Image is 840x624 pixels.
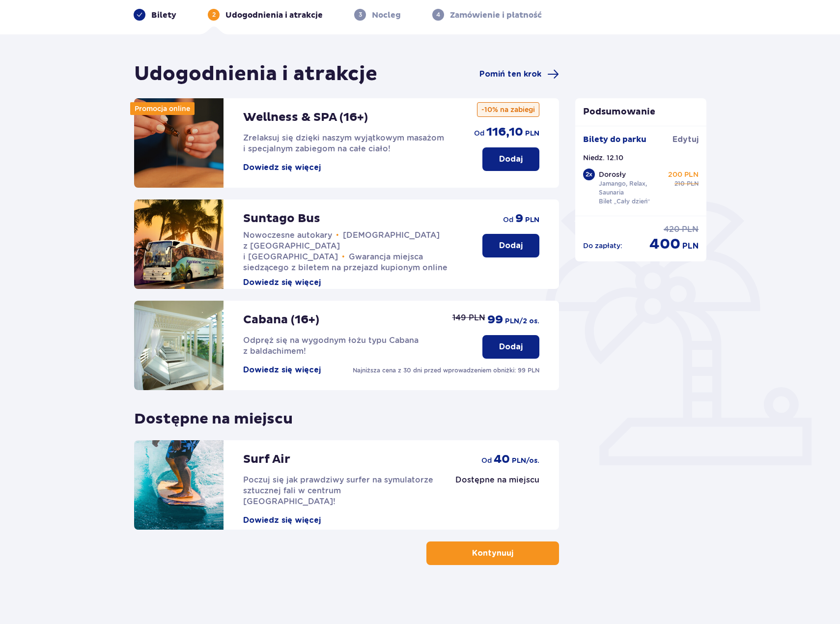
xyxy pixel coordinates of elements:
[682,241,699,252] span: PLN
[487,312,503,327] span: 99
[583,169,595,180] div: 2 x
[151,10,176,21] p: Bilety
[515,211,523,226] span: 9
[472,548,513,559] p: Kontynuuj
[212,10,216,19] p: 2
[342,252,345,262] span: •
[372,10,401,21] p: Nocleg
[243,277,321,288] button: Dowiedz się więcej
[674,179,685,188] span: 210
[512,456,539,466] span: PLN /os.
[243,211,320,226] p: Suntago Bus
[243,230,440,261] span: [DEMOGRAPHIC_DATA] z [GEOGRAPHIC_DATA] i [GEOGRAPHIC_DATA]
[494,452,510,467] span: 40
[649,235,680,254] span: 400
[243,365,321,375] button: Dowiedz się więcej
[243,133,444,153] span: Zrelaksuj się dzięki naszym wyjątkowym masażom i specjalnym zabiegom na całe ciało!
[243,162,321,173] button: Dowiedz się więcej
[479,68,559,80] a: Pomiń ten krok
[243,336,419,356] span: Odpręż się na wygodnym łożu typu Cabana z baldachimem!
[481,455,492,465] span: od
[599,197,650,206] p: Bilet „Cały dzień”
[336,230,339,240] span: •
[486,125,523,140] span: 116,10
[525,215,539,225] span: PLN
[436,10,440,19] p: 4
[583,134,646,145] p: Bilety do parku
[682,224,699,235] span: PLN
[134,9,176,21] div: Bilety
[432,9,542,21] div: 4Zamówienie i płatność
[134,402,293,428] p: Dostępne na miejscu
[450,10,542,21] p: Zamówienie i płatność
[134,301,224,390] img: attraction
[455,475,539,485] p: Dostępne na miejscu
[225,10,323,21] p: Udogodnienia i atrakcje
[583,153,623,163] p: Niedz. 12.10
[477,102,539,117] p: -10% na zabiegi
[505,316,539,326] span: PLN /2 os.
[664,224,680,235] span: 420
[354,9,401,21] div: 3Nocleg
[243,230,332,240] span: Nowoczesne autokary
[482,335,539,359] button: Dodaj
[482,234,539,257] button: Dodaj
[499,154,523,165] p: Dodaj
[134,98,224,188] img: attraction
[134,199,224,289] img: attraction
[426,541,559,565] button: Kontynuuj
[474,128,484,138] span: od
[687,179,699,188] span: PLN
[599,170,626,179] p: Dorosły
[134,62,377,86] h1: Udogodnienia i atrakcje
[499,240,523,251] p: Dodaj
[479,69,541,80] span: Pomiń ten krok
[243,452,290,467] p: Surf Air
[672,134,699,145] span: Edytuj
[243,110,368,125] p: Wellness & SPA (16+)
[599,179,667,197] p: Jamango, Relax, Saunaria
[583,241,622,251] p: Do zapłaty :
[243,312,319,327] p: Cabana (16+)
[668,170,699,179] p: 200 PLN
[243,515,321,526] button: Dowiedz się więcej
[575,106,707,118] p: Podsumowanie
[452,312,485,323] p: 149 PLN
[359,10,362,19] p: 3
[130,102,195,115] div: Promocja online
[353,366,539,375] p: Najniższa cena z 30 dni przed wprowadzeniem obniżki: 99 PLN
[134,440,224,530] img: attraction
[525,129,539,139] span: PLN
[503,215,513,225] span: od
[208,9,323,21] div: 2Udogodnienia i atrakcje
[482,147,539,171] button: Dodaj
[499,341,523,352] p: Dodaj
[243,475,433,506] span: Poczuj się jak prawdziwy surfer na symulatorze sztucznej fali w centrum [GEOGRAPHIC_DATA]!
